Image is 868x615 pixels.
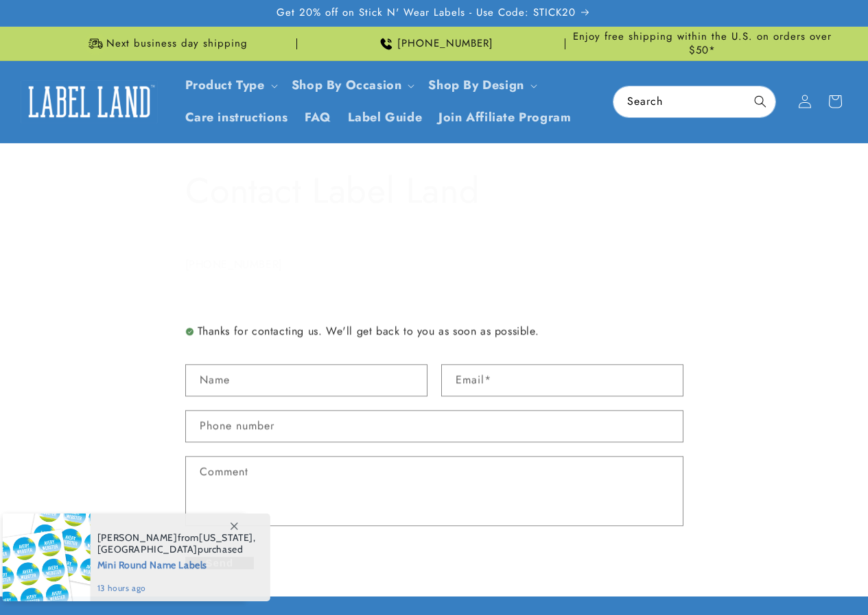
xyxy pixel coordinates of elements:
[177,101,296,134] a: Care instructions
[108,582,267,594] span: 13 hours ago
[185,168,683,215] h1: Contact Label Land
[283,69,421,101] summary: Shop By Occasion
[303,27,565,60] div: Announcement
[305,110,331,125] span: FAQ
[397,37,493,51] span: [PHONE_NUMBER]
[108,531,189,544] span: [PERSON_NAME]
[571,27,834,60] div: Announcement
[745,86,775,117] button: Search
[430,101,579,134] a: Join Affiliate Program
[185,255,683,275] div: [PHONE_NUMBER]
[340,101,431,134] a: Label Guide
[16,75,163,128] a: Label Land
[106,37,248,51] span: Next business day shipping
[428,76,524,94] a: Shop By Design
[185,76,265,94] a: Product Type
[185,110,288,125] span: Care instructions
[348,110,423,125] span: Label Guide
[108,543,209,555] span: [GEOGRAPHIC_DATA]
[177,69,283,101] summary: Product Type
[571,30,834,57] span: Enjoy free shipping within the U.S. on orders over $50*
[438,110,571,125] span: Join Affiliate Program
[108,532,267,555] span: from , purchased
[21,80,158,123] img: Label Land
[34,27,297,60] div: Announcement
[420,69,542,101] summary: Shop By Design
[108,555,267,572] span: Mini Round Name Labels
[277,6,576,20] span: Get 20% off on Stick N' Wear Labels - Use Code: STICK20
[296,101,340,134] a: FAQ
[292,77,402,93] span: Shop By Occasion
[210,531,264,544] span: [US_STATE]
[185,324,683,335] h2: Thanks for contacting us. We'll get back to you as soon as possible.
